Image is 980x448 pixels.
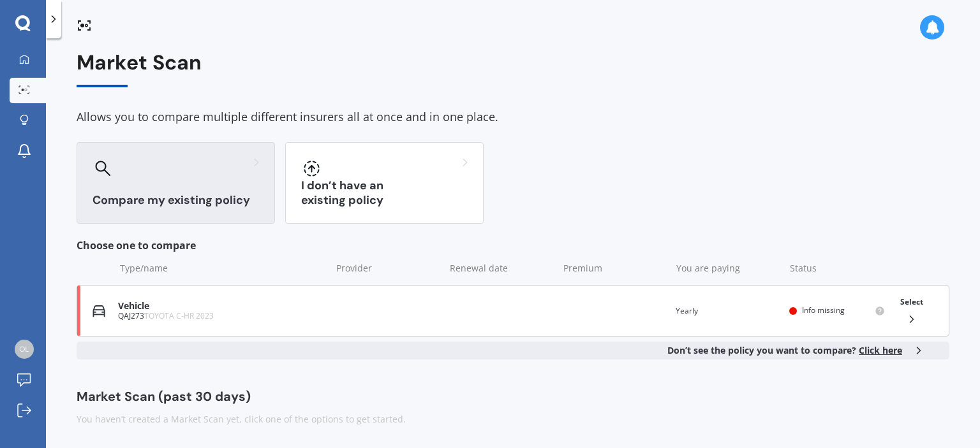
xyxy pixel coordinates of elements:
img: 7a785e954f14a15660db759a5550845b [15,340,34,359]
div: You are paying [676,262,780,275]
div: QAJ273 [118,312,325,321]
div: Choose one to compare [77,239,949,252]
div: Premium [563,262,667,275]
div: Market Scan (past 30 days) [77,390,949,403]
span: Select [900,296,923,307]
div: Status [790,262,886,275]
div: Market Scan [77,51,949,87]
div: Type/name [120,262,326,275]
h3: Compare my existing policy [93,193,259,208]
h3: I don’t have an existing policy [301,178,468,208]
div: Renewal date [450,262,553,275]
div: Allows you to compare multiple different insurers all at once and in one place. [77,108,949,127]
img: Vehicle [93,305,105,317]
span: Click here [859,344,902,356]
span: TOYOTA C-HR 2023 [144,310,214,321]
b: Don’t see the policy you want to compare? [667,344,902,357]
div: Vehicle [118,301,325,312]
div: Yearly [676,305,779,317]
span: Info missing [802,305,845,315]
div: Provider [336,262,440,275]
div: You haven’t created a Market Scan yet, click one of the options to get started. [77,413,949,426]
